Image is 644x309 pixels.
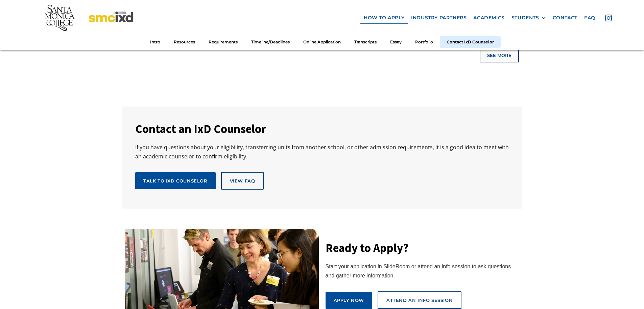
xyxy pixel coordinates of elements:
[383,36,408,48] a: Essay
[378,291,461,309] a: attend an info session
[296,36,348,48] a: Online Application
[230,178,255,184] div: view FAq
[408,36,440,48] a: Portfolio
[581,12,599,24] a: faq
[334,297,364,303] div: Apply Now
[143,178,208,184] div: Talk to IxD Counselor
[348,36,383,48] a: Transcripts
[386,297,453,303] div: attend an info session
[511,15,546,21] div: STUDENTS
[135,172,216,189] a: Talk to IxD Counselor
[605,15,612,21] img: icon - instagram
[326,292,372,309] a: Apply Now
[135,121,509,137] h3: Contact an IxD Counselor
[408,12,470,24] a: industry partners
[487,53,511,58] div: See More
[326,240,519,256] h3: Ready to Apply?
[360,12,408,24] a: how to apply
[45,5,133,31] img: Santa Monica College - SMC IxD logo
[221,172,264,190] a: view FAq
[143,36,167,48] a: Intro
[202,36,244,48] a: Requirements
[549,12,581,24] a: contact
[470,12,508,24] a: Academics
[122,48,522,62] div: List
[511,15,539,21] div: STUDENTS
[440,36,501,48] a: Contact IxD Counselor
[326,262,519,280] div: Start your application in SlideRoom or attend an info session to ask questions and gather more in...
[480,48,519,62] a: Next Page
[244,36,296,48] a: Timeline/Deadlines
[167,36,202,48] a: Resources
[135,143,509,161] div: If you have questions about your eligibility, transferring units from another school, or other ad...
